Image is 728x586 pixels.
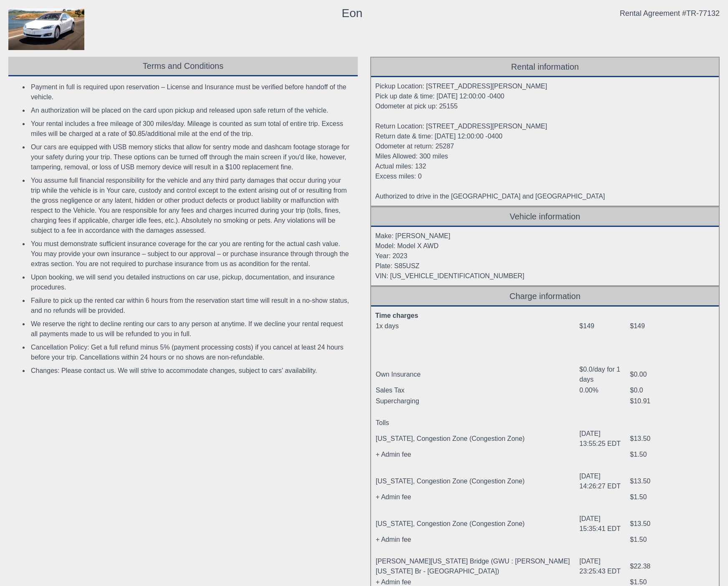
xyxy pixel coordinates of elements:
li: Changes: Please contact us. We will strive to accommodate changes, subject to cars' availability. [29,364,352,377]
li: Upon booking, we will send you detailed instructions on car use, pickup, documentation, and insur... [29,271,352,294]
td: [PERSON_NAME][US_STATE] Bridge (GWU : [PERSON_NAME][US_STATE] Br - [GEOGRAPHIC_DATA]) [375,556,579,577]
li: You must demonstrate sufficient insurance coverage for the car you are renting for the actual cas... [29,237,352,271]
td: $1.50 [629,492,713,503]
div: Make: [PERSON_NAME] Model: Model X AWD Year: 2023 Plate: S85USZ VIN: [US_VEHICLE_IDENTIFICATION_N... [371,227,719,285]
div: Vehicle information [371,207,719,227]
td: $149 [629,321,713,332]
td: Sales Tax [375,385,579,396]
li: You assume full financial responsibility for the vehicle and any third party damages that occur d... [29,174,352,237]
li: Our cars are equipped with USB memory sticks that allow for sentry mode and dashcam footage stora... [29,141,352,174]
td: $149 [579,321,629,332]
td: $0.00 [629,364,713,385]
li: Payment in full is required upon reservation – License and Insurance must be verified before hand... [29,80,352,104]
td: $1.50 [629,534,713,545]
li: Cancellation Policy: Get a full refund minus 5% (payment processing costs) if you cancel at least... [29,341,352,364]
li: An authorization will be placed on the card upon pickup and released upon safe return of the vehi... [29,104,352,117]
td: [US_STATE], Congestion Zone (Congestion Zone) [375,513,579,534]
td: [DATE] 14:26:27 EDT [579,471,629,492]
div: Rental information [371,58,719,77]
td: $13.50 [629,471,713,492]
div: Terms and Conditions [8,57,358,76]
td: + Admin fee [375,534,579,545]
td: $0.0/day for 1 days [579,364,629,385]
td: $13.50 [629,513,713,534]
td: $10.91 [629,396,713,407]
td: Supercharging [375,396,579,407]
div: Time charges [375,311,713,321]
div: Eon [342,8,363,18]
td: [US_STATE], Congestion Zone (Congestion Zone) [375,471,579,492]
div: Charge information [371,287,719,307]
td: [DATE] 15:35:41 EDT [579,513,629,534]
li: Failure to pick up the rented car within 6 hours from the reservation start time will result in a... [29,294,352,317]
td: [DATE] 13:55:25 EDT [579,428,629,449]
li: We reserve the right to decline renting our cars to any person at anytime. If we decline your ren... [29,317,352,341]
td: [DATE] 23:25:43 EDT [579,556,629,577]
td: 1x days [375,321,579,332]
td: Own Insurance [375,364,579,385]
img: contract_model.jpg [8,8,84,50]
div: Pickup Location: [STREET_ADDRESS][PERSON_NAME] Pick up date & time: [DATE] 12:00:00 -0400 Odomete... [371,77,719,206]
td: $22.38 [629,556,713,577]
li: Your rental includes a free mileage of 300 miles/day. Mileage is counted as sum total of entire t... [29,117,352,141]
td: $1.50 [629,449,713,460]
td: Tolls [375,417,579,428]
td: [US_STATE], Congestion Zone (Congestion Zone) [375,428,579,449]
div: Rental Agreement #TR-77132 [620,8,720,18]
td: $0.0 [629,385,713,396]
td: + Admin fee [375,492,579,503]
td: 0.00% [579,385,629,396]
td: $13.50 [629,428,713,449]
td: + Admin fee [375,449,579,460]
